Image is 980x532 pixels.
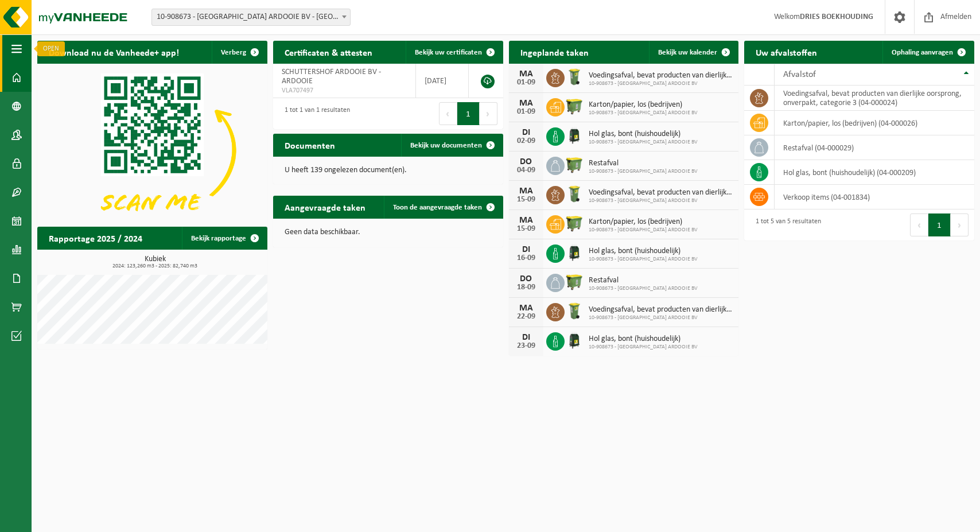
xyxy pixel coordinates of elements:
a: Bekijk uw documenten [401,134,502,157]
div: 01-09 [515,108,538,116]
div: DO [515,274,538,284]
span: 2024: 123,260 m3 - 2025: 82,740 m3 [43,263,267,269]
div: 1 tot 1 van 1 resultaten [279,101,350,126]
div: 23-09 [515,342,538,350]
div: DI [515,333,538,342]
span: VLA707497 [282,86,407,95]
span: Voedingsafval, bevat producten van dierlijke oorsprong, onverpakt, categorie 3 [589,188,733,197]
a: Bekijk uw kalender [649,41,737,64]
img: WB-1100-HPE-GN-50 [565,272,584,292]
div: 16-09 [515,254,538,262]
span: 10-908673 - [GEOGRAPHIC_DATA] ARDOOIE BV [589,110,698,117]
span: Voedingsafval, bevat producten van dierlijke oorsprong, onverpakt, categorie 3 [589,71,733,80]
a: Bekijk uw certificaten [406,41,502,64]
img: WB-0140-HPE-GN-50 [565,184,584,204]
span: Hol glas, bont (huishoudelijk) [589,130,698,139]
span: Hol glas, bont (huishoudelijk) [589,247,698,256]
p: Geen data beschikbaar. [285,228,492,236]
button: 1 [457,102,480,125]
td: hol glas, bont (huishoudelijk) (04-000209) [775,160,974,185]
span: 10-908673 - [GEOGRAPHIC_DATA] ARDOOIE BV [589,344,698,351]
span: 10-908673 - [GEOGRAPHIC_DATA] ARDOOIE BV [589,197,733,204]
div: MA [515,69,538,79]
div: 15-09 [515,225,538,233]
img: CR-HR-1C-1000-PES-01 [565,331,584,350]
div: 04-09 [515,166,538,174]
h2: Certificaten & attesten [273,41,384,63]
img: WB-1100-HPE-GN-50 [565,155,584,174]
button: Previous [910,213,928,236]
span: 10-908673 - [GEOGRAPHIC_DATA] ARDOOIE BV [589,285,698,292]
img: CR-HR-1C-1000-PES-01 [565,243,584,262]
div: MA [515,99,538,108]
h2: Documenten [273,134,347,156]
span: Restafval [589,276,698,285]
a: Ophaling aanvragen [882,41,973,64]
h3: Kubiek [43,255,267,269]
span: 10-908673 - [GEOGRAPHIC_DATA] ARDOOIE BV [589,168,698,175]
span: Hol glas, bont (huishoudelijk) [589,335,698,344]
span: Karton/papier, los (bedrijven) [589,218,698,227]
td: restafval (04-000029) [775,135,974,160]
div: DI [515,245,538,254]
span: 10-908673 - SCHUTTERSHOF ARDOOIE BV - ARDOOIE [152,9,350,25]
div: 18-09 [515,284,538,292]
button: Previous [439,102,457,125]
img: WB-0140-HPE-GN-50 [565,301,584,321]
img: Download de VHEPlus App [37,64,267,236]
div: DI [515,128,538,137]
img: CR-HR-1C-1000-PES-01 [565,126,584,145]
div: MA [515,304,538,313]
div: 22-09 [515,313,538,321]
a: Toon de aangevraagde taken [384,196,502,219]
img: WB-1100-HPE-GN-50 [565,213,584,233]
h2: Rapportage 2025 / 2024 [37,227,154,249]
div: 01-09 [515,79,538,87]
span: Karton/papier, los (bedrijven) [589,100,698,110]
h2: Download nu de Vanheede+ app! [37,41,190,63]
td: voedingsafval, bevat producten van dierlijke oorsprong, onverpakt, categorie 3 (04-000024) [775,86,974,111]
p: U heeft 139 ongelezen document(en). [285,166,492,174]
span: SCHUTTERSHOF ARDOOIE BV - ARDOOIE [282,68,381,86]
h2: Aangevraagde taken [273,196,377,218]
td: [DATE] [416,64,469,98]
div: DO [515,157,538,166]
span: 10-908673 - [GEOGRAPHIC_DATA] ARDOOIE BV [589,80,733,87]
h2: Ingeplande taken [509,41,600,63]
button: Verberg [212,41,266,64]
span: Voedingsafval, bevat producten van dierlijke oorsprong, onverpakt, categorie 3 [589,305,733,314]
div: 1 tot 5 van 5 resultaten [750,212,821,238]
img: WB-0140-HPE-GN-50 [565,67,584,87]
div: 02-09 [515,137,538,145]
button: Next [480,102,497,125]
span: Bekijk uw certificaten [415,49,482,56]
td: karton/papier, los (bedrijven) (04-000026) [775,111,974,135]
span: Afvalstof [783,70,816,79]
div: 15-09 [515,196,538,204]
span: Bekijk uw kalender [658,49,717,56]
div: MA [515,187,538,196]
span: 10-908673 - SCHUTTERSHOF ARDOOIE BV - ARDOOIE [151,9,351,26]
button: Next [951,213,969,236]
div: MA [515,216,538,225]
img: WB-1100-HPE-GN-50 [565,96,584,116]
span: Toon de aangevraagde taken [393,204,482,211]
span: 10-908673 - [GEOGRAPHIC_DATA] ARDOOIE BV [589,314,733,321]
h2: Uw afvalstoffen [744,41,829,63]
span: Verberg [221,49,246,56]
span: Bekijk uw documenten [410,142,482,149]
strong: DRIES BOEKHOUDING [800,13,873,21]
span: Restafval [589,159,698,168]
button: 1 [928,213,951,236]
span: Ophaling aanvragen [892,49,953,56]
span: 10-908673 - [GEOGRAPHIC_DATA] ARDOOIE BV [589,256,698,263]
span: 10-908673 - [GEOGRAPHIC_DATA] ARDOOIE BV [589,227,698,234]
td: verkoop items (04-001834) [775,185,974,209]
a: Bekijk rapportage [182,227,266,250]
span: 10-908673 - [GEOGRAPHIC_DATA] ARDOOIE BV [589,139,698,146]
